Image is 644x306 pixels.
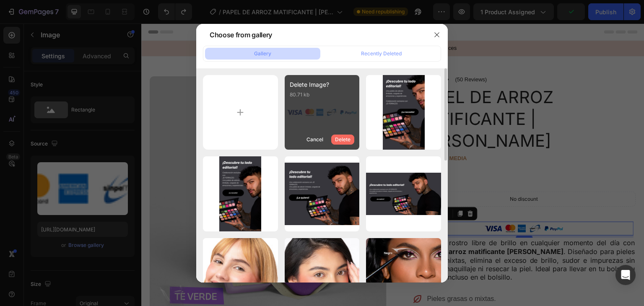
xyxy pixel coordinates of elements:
img: image [383,75,425,150]
p: Mantén tu rostro libre de brillo en cualquier momento del día con el . Diseñado para pieles grasa... [272,215,494,259]
img: gempages_564591525506319122-652883cb-cad6-454a-bc95-0ad5887e34cd.png [341,198,425,212]
p: (50 Reviews) [314,53,346,60]
img: image [285,163,360,226]
div: Cancel [306,136,323,143]
button: Recently Deleted [324,48,439,60]
p: cobertura media [272,132,494,139]
div: Delete [335,136,351,143]
img: image [219,156,261,231]
div: Rich Text Editor. Editing area: main [271,193,495,200]
h1: PAPEL DE ARROZ MATIFICANTE | [PERSON_NAME] [271,62,495,129]
div: Recently Deleted [361,50,402,57]
p: Pieles grasas o mixtas. [286,271,397,281]
div: Choose from gallery [210,30,272,40]
button: Cancel [303,135,327,145]
div: Delete Image? [290,80,360,89]
div: Open Intercom Messenger [615,265,636,285]
strong: papel de arroz matificante [PERSON_NAME] [278,224,423,232]
p: Aceptamos [272,193,494,199]
p: No discount [369,172,397,179]
p: 80.71 kb [290,91,360,99]
button: Gallery [205,48,320,60]
p: Envío Gratis por compras de ¢30.000 [152,21,242,29]
div: Image [284,187,302,194]
div: Gallery [254,50,271,57]
p: 500+ clientes felices [266,21,315,29]
img: image [366,173,441,215]
button: Delete [331,135,354,145]
div: ₡ 7.765,00 [271,150,495,163]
